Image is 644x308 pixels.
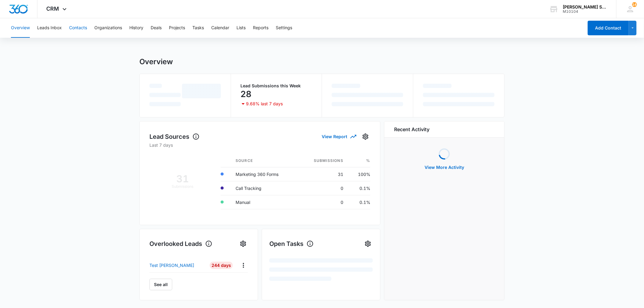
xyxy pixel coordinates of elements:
td: 100% [348,167,370,181]
button: Settings [238,239,248,249]
p: Lead Submissions this Week [241,84,312,88]
button: Projects [169,18,185,38]
td: Manual [231,195,298,209]
button: View More Activity [418,160,470,175]
h6: Recent Activity [394,126,429,133]
p: Last 7 days [149,142,370,148]
td: 0 [298,181,348,195]
button: View Report [322,131,356,142]
span: CRM [47,5,59,12]
td: 0 [298,195,348,209]
td: Call Tracking [231,181,298,195]
p: Test [PERSON_NAME] [149,262,194,268]
button: Tasks [192,18,204,38]
button: Settings [361,132,370,142]
button: Lists [236,18,246,38]
th: % [348,154,370,167]
button: Deals [151,18,162,38]
td: 31 [298,167,348,181]
button: See all [149,279,172,290]
p: 28 [241,89,252,99]
div: 244 Days [210,262,233,269]
button: Reports [253,18,268,38]
button: Calendar [211,18,229,38]
div: notifications count [632,2,637,7]
button: Contacts [69,18,87,38]
h1: Overview [139,57,173,66]
button: Organizations [94,18,122,38]
button: History [129,18,143,38]
button: Overview [11,18,30,38]
th: Source [231,154,298,167]
button: Actions [239,261,248,270]
a: Test [PERSON_NAME] [149,262,207,268]
td: 0.1% [348,181,370,195]
h1: Overlooked Leads [149,239,212,248]
button: Add Contact [588,21,629,35]
div: account id [563,9,607,14]
h1: Open Tasks [269,239,314,248]
div: account name [563,5,607,9]
th: Submissions [298,154,348,167]
h1: Lead Sources [149,132,200,141]
td: 0.1% [348,195,370,209]
td: Marketing 360 Forms [231,167,298,181]
button: Settings [363,239,373,249]
span: 141 [632,2,637,7]
button: Settings [276,18,292,38]
button: Leads Inbox [37,18,62,38]
p: 9.68% last 7 days [246,102,283,106]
